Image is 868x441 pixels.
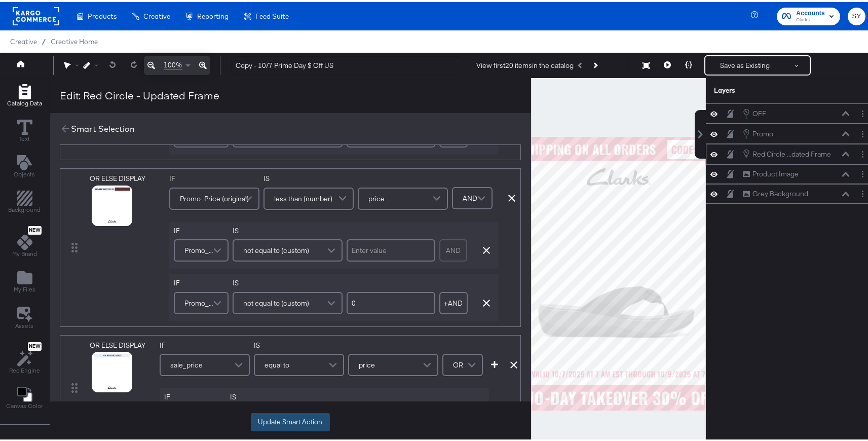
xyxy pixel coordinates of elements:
[7,97,42,105] span: Catalog Data
[752,148,831,157] div: Red Circle ...dated Frame
[777,6,840,23] button: AccountsClarks
[857,187,868,197] button: Layer Options
[88,10,117,18] span: Products
[359,354,375,372] span: price
[174,276,229,286] label: IF
[6,222,43,260] button: NewMy Brand
[368,188,385,205] span: price
[28,341,42,348] span: New
[233,224,343,234] label: IS
[476,59,574,68] div: View first 20 items in the catalog
[254,339,344,348] label: IS
[752,187,808,197] div: Grey Background
[37,35,51,44] span: /
[8,266,42,295] button: Add Files
[12,248,37,256] span: My Brand
[233,276,343,286] label: IS
[752,107,766,117] div: OFF
[742,106,767,117] button: OFF
[463,188,477,205] span: AND
[742,146,832,158] button: Red Circle ...dated Frame
[347,290,435,312] input: Enter value
[274,188,332,205] span: less than (number)
[9,204,41,212] span: Background
[796,14,825,22] span: Clarks
[19,133,30,141] span: Text
[347,237,435,260] input: Enter value
[164,390,226,400] label: IF
[10,302,40,331] button: Assets
[71,121,135,133] div: Smart Selection
[742,187,809,197] button: Grey Background
[752,127,773,137] div: Promo
[439,290,468,312] button: +AND
[14,283,35,291] span: My Files
[143,10,170,18] span: Creative
[197,10,229,18] span: Reporting
[852,9,861,20] span: SY
[6,400,43,408] span: Canvas Color
[174,224,229,234] label: IF
[243,240,309,257] span: not equal to (custom)
[60,86,219,101] div: Edit: Red Circle - Updated Frame
[51,35,98,44] a: Creative Home
[265,354,289,372] span: equal to
[263,172,354,181] label: IS
[439,237,467,260] div: AND
[11,115,39,144] button: Text
[16,320,34,328] span: Assets
[164,58,182,68] span: 100%
[796,6,825,17] span: Accounts
[857,106,868,117] button: Layer Options
[170,354,203,372] span: sale_price
[3,338,46,376] button: NewRec Engine
[14,168,35,176] span: Objects
[3,187,47,215] button: Add Rectangle
[90,339,148,393] div: OR ELSE DISPLAY
[90,172,148,226] div: OR ELSE DISPLAY
[9,364,40,373] span: Rec Engine
[255,10,289,18] span: Feed Suite
[243,292,309,310] span: not equal to (custom)
[1,80,48,108] button: Add Rectangle
[169,172,259,181] label: IF
[857,147,868,158] button: Layer Options
[453,354,463,372] span: OR
[180,188,249,205] span: Promo_Price (original)
[184,292,215,310] span: Promo_Price (original)
[8,151,42,179] button: Add Text
[28,225,42,232] span: New
[251,411,330,429] button: Update Smart Action
[857,127,868,137] button: Layer Options
[742,167,799,177] button: Product Image
[742,126,774,137] button: Promo
[184,240,215,257] span: Promo_Price (original)
[714,84,817,93] div: Layers
[752,167,799,177] div: Product Image
[848,6,865,23] button: SY
[160,339,250,348] label: IF
[705,54,784,72] button: Save as Existing
[230,390,353,400] label: IS
[10,35,37,44] span: Creative
[588,54,602,72] button: Next Product
[857,167,868,177] button: Layer Options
